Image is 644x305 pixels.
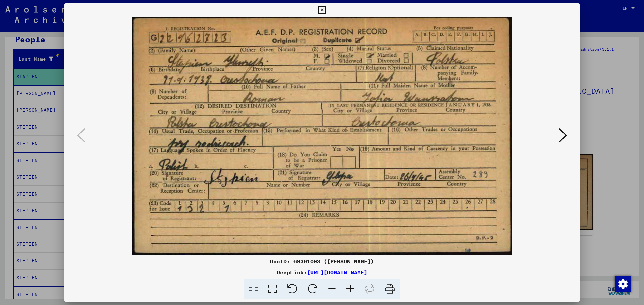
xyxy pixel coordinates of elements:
img: 001.jpg [87,17,557,255]
div: DocID: 69301093 ([PERSON_NAME]) [64,257,580,265]
img: Zustimmung ändern [615,276,631,292]
div: DeepLink: [64,268,580,276]
a: [URL][DOMAIN_NAME] [307,269,367,276]
div: Zustimmung ändern [614,276,631,292]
